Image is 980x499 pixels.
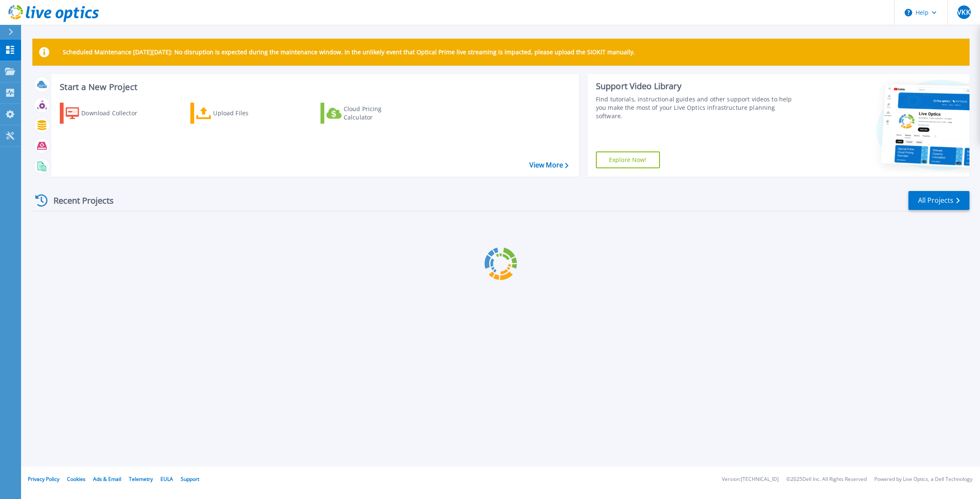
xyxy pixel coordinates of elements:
[63,49,635,56] p: Scheduled Maintenance [DATE][DATE]: No disruption is expected during the maintenance window. In t...
[344,105,411,122] div: Cloud Pricing Calculator
[596,95,793,120] div: Find tutorials, instructional guides and other support videos to help you make the most of your L...
[874,477,972,482] li: Powered by Live Optics, a Dell Technology
[957,9,970,16] span: VKK
[129,475,153,483] a: Telemetry
[786,477,867,482] li: © 2025 Dell Inc. All Rights Reserved
[81,105,149,122] div: Download Collector
[213,105,280,122] div: Upload Files
[190,103,284,124] a: Upload Files
[596,81,793,92] div: Support Video Library
[32,190,125,211] div: Recent Projects
[908,191,969,210] a: All Projects
[28,475,59,483] a: Privacy Policy
[320,103,414,124] a: Cloud Pricing Calculator
[60,103,154,124] a: Download Collector
[529,161,569,169] a: View More
[160,475,173,483] a: EULA
[93,475,121,483] a: Ads & Email
[60,82,568,92] h3: Start a New Project
[596,151,660,168] a: Explore Now!
[722,477,779,482] li: Version: [TECHNICAL_ID]
[181,475,199,483] a: Support
[67,475,85,483] a: Cookies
